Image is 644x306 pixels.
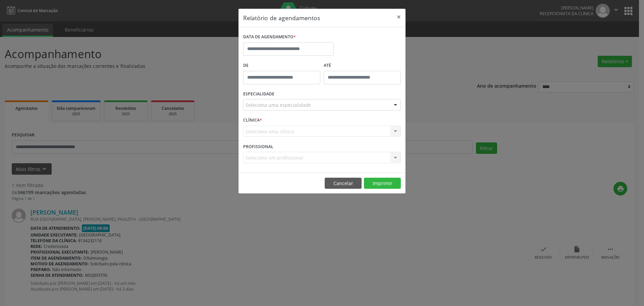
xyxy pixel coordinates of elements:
label: De [243,60,320,71]
span: Seleciona uma especialidade [246,101,311,108]
button: Close [392,9,406,25]
label: DATA DE AGENDAMENTO [243,32,296,42]
h5: Relatório de agendamentos [243,13,320,22]
label: ESPECIALIDADE [243,89,274,99]
label: CLÍNICA [243,115,262,126]
label: PROFISSIONAL [243,141,273,152]
label: ATÉ [324,60,401,71]
button: Cancelar [325,178,362,189]
button: Imprimir [364,178,401,189]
